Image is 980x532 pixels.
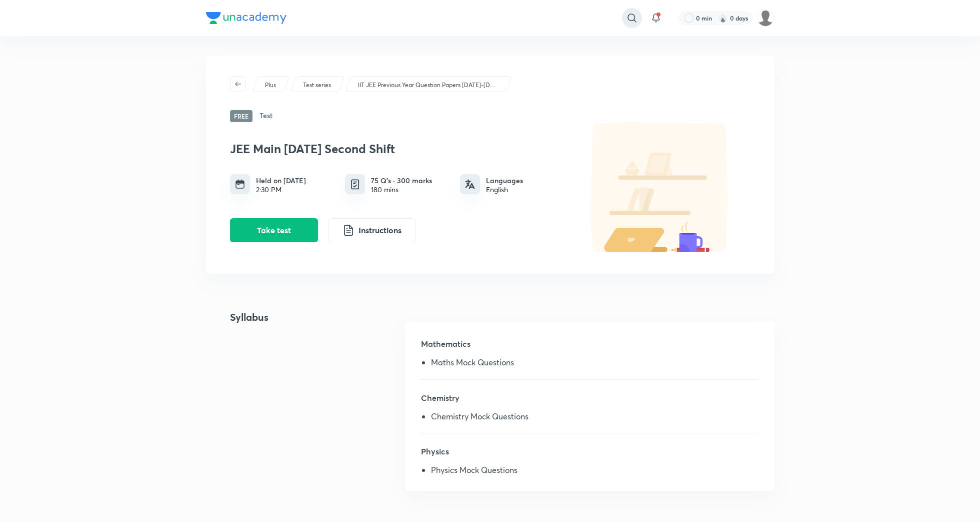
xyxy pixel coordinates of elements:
div: 2:30 PM [256,186,306,194]
li: Chemistry Mock Questions [431,412,758,425]
h5: Mathematics [421,338,758,358]
p: IIT JEE Previous Year Question Papers [DATE]-[DATE] [358,81,498,90]
button: Instructions [328,218,416,242]
h3: JEE Main [DATE] Second Shift [230,142,565,156]
h5: Physics [421,445,758,465]
a: Test series [301,81,333,90]
span: Free [230,110,252,122]
img: instruction [342,224,354,236]
h6: Held on [DATE] [256,175,306,186]
a: Plus [263,81,278,90]
img: Siddharth Mitra [757,10,774,27]
div: English [486,186,523,194]
img: streak [718,13,728,23]
p: Test series [303,81,331,90]
h5: Chemistry [421,392,758,412]
img: timing [235,179,245,189]
p: Plus [265,81,276,90]
div: 180 mins [371,186,432,194]
h6: 75 Q’s · 300 marks [371,175,432,186]
h6: Test [259,110,272,122]
li: Maths Mock Questions [431,358,758,371]
button: Take test [230,218,318,242]
img: default [570,122,750,252]
a: IIT JEE Previous Year Question Papers [DATE]-[DATE] [356,81,500,90]
li: Physics Mock Questions [431,465,758,478]
img: quiz info [349,178,361,191]
img: languages [465,179,475,189]
h4: Syllabus [206,310,268,502]
h6: Languages [486,175,523,186]
img: Company Logo [206,12,286,24]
